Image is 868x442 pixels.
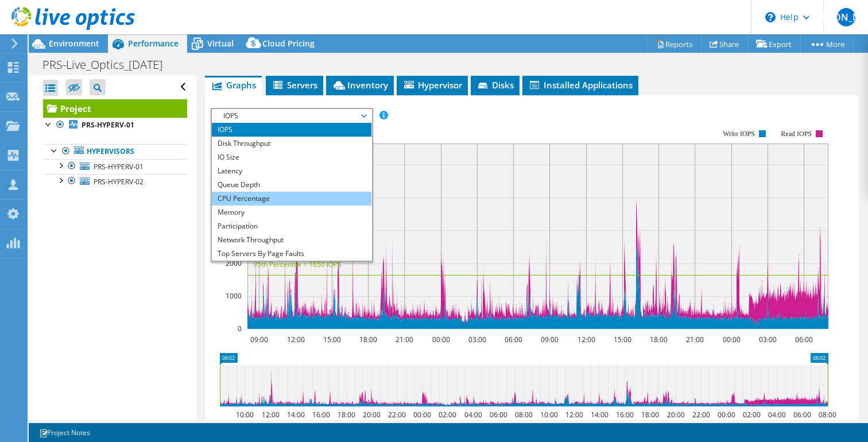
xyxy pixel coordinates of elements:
[226,291,242,301] text: 1000
[616,410,634,420] text: 16:00
[363,410,381,420] text: 20:00
[490,410,507,420] text: 06:00
[238,324,242,334] text: 0
[591,410,609,420] text: 14:00
[212,137,371,150] li: Disk Throughput
[272,79,317,91] span: Servers
[287,410,305,420] text: 14:00
[226,258,242,268] text: 2000
[250,335,268,344] text: 09:00
[218,109,365,123] span: IOPS
[528,79,633,91] span: Installed Applications
[701,35,748,53] a: Share
[505,335,522,344] text: 06:00
[207,38,234,49] span: Virtual
[578,335,595,344] text: 12:00
[646,35,702,53] a: Reports
[287,335,305,344] text: 12:00
[765,12,776,22] svg: \n
[323,335,341,344] text: 15:00
[396,335,413,344] text: 21:00
[837,8,855,26] span: [PERSON_NAME]
[211,79,256,91] span: Graphs
[94,177,144,187] span: PRS-HYPERV-02
[43,174,187,189] a: PRS-HYPERV-02
[94,162,144,172] span: PRS-HYPERV-01
[332,79,388,91] span: Inventory
[212,233,371,247] li: Network Throughput
[795,335,813,344] text: 06:00
[432,335,450,344] text: 00:00
[413,410,431,420] text: 00:00
[718,410,735,420] text: 00:00
[31,425,98,440] a: Project Notes
[692,410,710,420] text: 22:00
[759,335,777,344] text: 03:00
[212,219,371,233] li: Participation
[338,410,355,420] text: 18:00
[468,335,486,344] text: 03:00
[614,335,631,344] text: 15:00
[262,410,280,420] text: 12:00
[541,335,559,344] text: 09:00
[43,159,187,174] a: PRS-HYPERV-01
[667,410,685,420] text: 20:00
[212,178,371,192] li: Queue Depth
[262,38,315,49] span: Cloud Pricing
[49,38,99,49] span: Environment
[723,130,755,138] text: Write IOPS
[515,410,533,420] text: 08:00
[800,35,854,53] a: More
[464,410,482,420] text: 04:00
[439,410,456,420] text: 02:00
[476,79,514,91] span: Disks
[743,410,761,420] text: 02:00
[212,150,371,164] li: IO Size
[43,99,187,118] a: Project
[82,120,134,130] b: PRS-HYPERV-01
[312,410,330,420] text: 16:00
[212,164,371,178] li: Latency
[388,410,406,420] text: 22:00
[212,247,371,261] li: Top Servers By Page Faults
[359,335,377,344] text: 18:00
[819,410,836,420] text: 08:00
[641,410,659,420] text: 18:00
[650,335,668,344] text: 18:00
[212,206,371,219] li: Memory
[768,410,786,420] text: 04:00
[781,130,812,138] text: Read IOPS
[236,410,254,420] text: 10:00
[565,410,583,420] text: 12:00
[747,35,801,53] a: Export
[723,335,741,344] text: 00:00
[128,38,179,49] span: Performance
[212,192,371,206] li: CPU Percentage
[212,123,371,137] li: IOPS
[37,59,180,71] h1: PRS-Live_Optics_[DATE]
[43,144,187,159] a: Hypervisors
[253,259,342,269] text: 95th Percentile = 1650 IOPS
[793,410,811,420] text: 06:00
[540,410,558,420] text: 10:00
[686,335,704,344] text: 21:00
[402,79,462,91] span: Hypervisor
[43,118,187,133] a: PRS-HYPERV-01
